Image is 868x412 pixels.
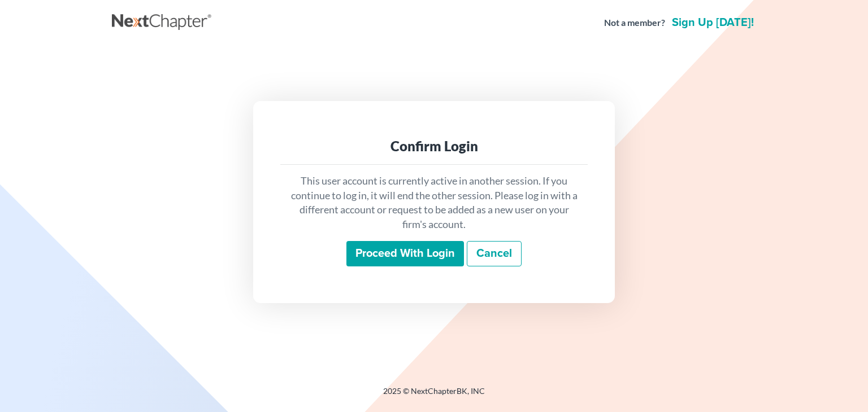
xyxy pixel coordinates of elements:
strong: Not a member? [604,16,665,29]
div: 2025 © NextChapterBK, INC [112,385,756,406]
p: This user account is currently active in another session. If you continue to log in, it will end ... [289,174,579,232]
a: Sign up [DATE]! [670,17,756,28]
div: Confirm Login [289,137,579,155]
input: Proceed with login [346,241,464,267]
a: Cancel [467,241,522,267]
